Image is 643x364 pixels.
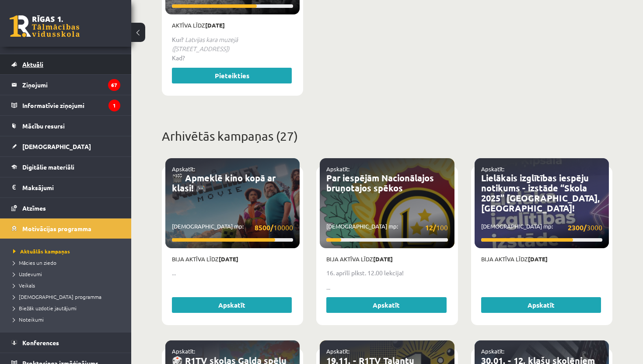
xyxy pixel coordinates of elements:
[13,270,122,278] a: Uzdevumi
[326,222,447,233] p: [DEMOGRAPHIC_DATA] mp:
[528,255,548,263] strong: [DATE]
[108,79,120,91] i: 67
[22,163,74,171] span: Digitālie materiāli
[11,333,120,353] a: Konferences
[11,116,120,136] a: Mācību resursi
[108,100,120,111] i: 1
[11,157,120,177] a: Digitālie materiāli
[326,283,447,292] p: ...
[326,255,447,263] p: Bija aktīva līdz
[13,293,122,301] a: [DEMOGRAPHIC_DATA] programma
[11,136,120,156] a: [DEMOGRAPHIC_DATA]
[13,316,44,323] span: Noteikumi
[172,255,293,263] p: Bija aktīva līdz
[162,127,612,146] p: Arhivētās kampaņas (27)
[172,222,293,233] p: [DEMOGRAPHIC_DATA] mp:
[172,347,195,355] a: Apskatīt:
[172,172,276,194] a: 🎬 Apmeklē kino kopā ar klasi! 🎮
[481,222,602,233] p: [DEMOGRAPHIC_DATA] mp:
[22,177,120,198] legend: Maksājumi
[13,315,122,323] a: Noteikumi
[22,142,91,150] span: [DEMOGRAPHIC_DATA]
[255,222,293,233] span: 10000
[22,204,46,212] span: Atzīmes
[425,223,436,232] strong: 12/
[11,218,120,239] a: Motivācijas programma
[172,35,184,43] strong: Kur?
[481,172,600,214] a: Lielākais izglītības iespēju notikums - izstāde “Skola 2025” [GEOGRAPHIC_DATA], [GEOGRAPHIC_DATA]!
[22,60,43,68] span: Aktuāli
[22,95,120,115] legend: Informatīvie ziņojumi
[22,122,65,130] span: Mācību resursi
[373,255,393,263] strong: [DATE]
[326,297,446,313] a: Apskatīt
[326,269,404,277] strong: 16. aprīlī plkst. 12.00 lekcija!
[13,259,122,267] a: Mācies un ziedo
[172,35,238,53] em: Latvijas kara muzejā ([STREET_ADDRESS])
[255,223,273,232] strong: 8500/
[172,21,293,30] p: Aktīva līdz
[10,15,80,37] a: Rīgas 1. Tālmācības vidusskola
[13,305,77,312] span: Biežāk uzdotie jautājumi
[219,255,238,263] strong: [DATE]
[13,282,35,289] span: Veikals
[13,281,122,289] a: Veikals
[326,172,434,194] a: Par iespējām Nacionālajos bruņotajos spēkos
[22,339,59,347] span: Konferences
[11,54,120,74] a: Aktuāli
[568,222,602,233] span: 3000
[13,248,70,255] span: Aktuālās kampaņas
[172,54,185,62] strong: Kad?
[425,222,448,233] span: 100
[481,165,504,173] a: Apskatīt:
[326,347,349,355] a: Apskatīt:
[481,347,504,355] a: Apskatīt:
[11,95,120,115] a: Informatīvie ziņojumi1
[326,165,349,173] a: Apskatīt:
[481,297,601,313] a: Apskatīt
[13,304,122,312] a: Biežāk uzdotie jautājumi
[13,293,101,300] span: [DEMOGRAPHIC_DATA] programma
[11,75,120,95] a: Ziņojumi67
[205,21,225,29] strong: [DATE]
[13,259,56,266] span: Mācies un ziedo
[22,75,120,95] legend: Ziņojumi
[481,255,602,263] p: Bija aktīva līdz
[11,177,120,198] a: Maksājumi
[11,198,120,218] a: Atzīmes
[172,268,293,277] p: ...
[172,165,195,173] a: Apskatīt:
[172,297,292,313] a: Apskatīt
[568,223,587,232] strong: 2300/
[13,270,42,277] span: Uzdevumi
[22,225,91,232] span: Motivācijas programma
[172,68,292,83] a: Pieteikties
[13,247,122,255] a: Aktuālās kampaņas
